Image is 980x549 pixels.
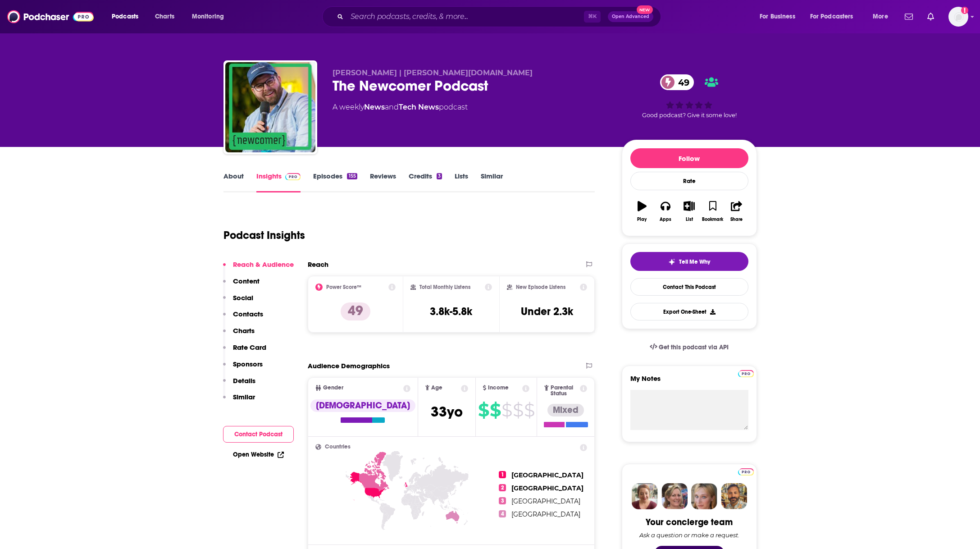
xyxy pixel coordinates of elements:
button: Reach & Audience [223,260,294,277]
a: Pro website [738,467,754,476]
p: Charts [233,326,255,335]
span: 3 [499,497,506,504]
button: Follow [630,148,748,168]
button: Open AdvancedNew [608,11,653,22]
img: Barbara Profile [661,483,688,509]
button: Charts [223,326,255,343]
span: More [873,10,888,23]
a: The Newcomer Podcast [225,62,315,152]
a: Show notifications dropdown [924,9,938,24]
a: News [364,103,385,111]
a: Lists [455,172,468,192]
a: Charts [149,9,180,24]
p: Rate Card [233,343,266,352]
button: open menu [804,9,866,24]
span: Monitoring [192,10,224,23]
button: Contacts [223,310,263,326]
button: Content [223,277,260,293]
button: Details [223,376,255,393]
span: 2 [499,484,506,491]
img: User Profile [948,7,968,27]
a: Similar [481,172,503,192]
button: open menu [753,9,807,24]
div: A weekly podcast [333,102,468,113]
h2: Power Score™ [326,284,361,290]
p: Social [233,293,253,302]
button: Show profile menu [948,7,968,27]
span: Gender [323,385,343,391]
span: Get this podcast via API [659,343,729,351]
button: Play [630,195,654,228]
div: 3 [437,173,442,179]
div: Rate [630,172,748,190]
span: [PERSON_NAME] | [PERSON_NAME][DOMAIN_NAME] [333,69,533,77]
img: Podchaser Pro [738,370,754,377]
span: For Podcasters [810,10,853,23]
span: For Business [760,10,795,23]
span: Countries [325,444,351,450]
img: Podchaser - Follow, Share and Rate Podcasts [7,8,94,25]
p: Similar [233,393,255,401]
h2: Total Monthly Listens [419,284,470,290]
button: Sponsors [223,360,263,376]
span: [GEOGRAPHIC_DATA] [511,497,580,505]
button: tell me why sparkleTell Me Why [630,252,748,271]
button: Rate Card [223,343,266,360]
img: Podchaser Pro [738,468,754,476]
span: Tell Me Why [679,258,710,265]
span: 33 yo [431,403,463,421]
span: Podcasts [112,10,138,23]
img: Jon Profile [721,483,747,509]
span: [GEOGRAPHIC_DATA] [511,484,583,492]
div: Play [637,217,647,222]
a: Contact This Podcast [630,278,748,296]
img: Jules Profile [691,483,717,509]
span: 4 [499,510,506,517]
button: open menu [186,9,236,24]
span: 49 [669,74,694,90]
p: Sponsors [233,360,263,368]
span: $ [501,403,512,417]
span: 1 [499,471,506,478]
span: Logged in as carolinebresler [948,7,968,27]
h2: Audience Demographics [308,361,390,370]
span: [GEOGRAPHIC_DATA] [511,471,583,479]
p: Contacts [233,310,263,318]
span: $ [478,403,489,417]
span: Age [431,385,442,391]
a: Tech News [399,103,439,111]
div: List [686,217,693,222]
a: Pro website [738,369,754,377]
span: $ [490,403,501,417]
button: Similar [223,393,255,409]
label: My Notes [630,374,748,390]
button: List [677,195,701,228]
img: tell me why sparkle [668,258,675,265]
a: Get this podcast via API [643,336,736,358]
button: Bookmark [701,195,725,228]
span: New [637,5,653,14]
a: Reviews [370,172,396,192]
p: 49 [341,302,370,320]
p: Details [233,376,255,385]
input: Search podcasts, credits, & more... [347,9,584,24]
p: Content [233,277,260,285]
span: $ [513,403,523,417]
a: InsightsPodchaser Pro [256,172,301,192]
button: Share [725,195,748,228]
div: [DEMOGRAPHIC_DATA] [310,399,415,412]
a: Show notifications dropdown [901,9,916,24]
div: Bookmark [702,217,723,222]
span: ⌘ K [584,11,601,23]
h2: Reach [308,260,328,269]
span: [GEOGRAPHIC_DATA] [511,510,580,518]
div: Share [730,217,743,222]
span: Charts [155,10,174,23]
span: $ [524,403,534,417]
span: and [385,103,399,111]
a: Episodes155 [313,172,357,192]
button: Export One-Sheet [630,303,748,320]
div: Your concierge team [646,517,733,528]
svg: Add a profile image [961,7,968,14]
